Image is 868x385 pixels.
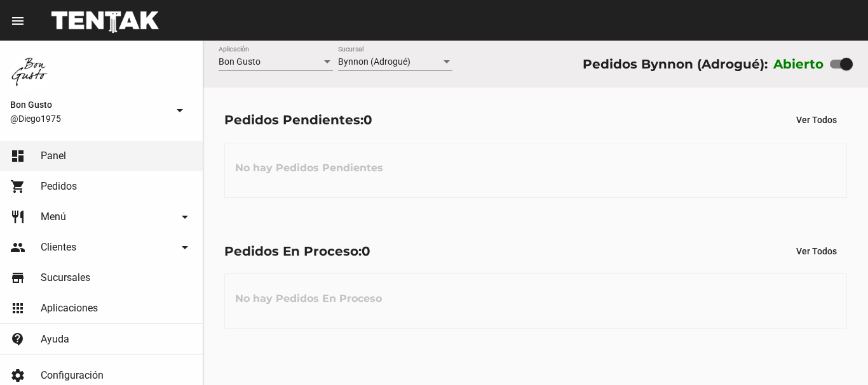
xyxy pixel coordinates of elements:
[10,368,25,383] mat-icon: settings
[177,209,193,225] mat-icon: arrow_drop_down
[786,240,847,263] button: Ver Todos
[10,240,25,255] mat-icon: people
[172,103,187,118] mat-icon: arrow_drop_down
[41,180,77,193] span: Pedidos
[219,56,261,67] span: Bon Gusto
[10,112,167,125] span: @Diego1975
[10,301,25,316] mat-icon: apps
[583,54,768,74] div: Pedidos Bynnon (Adrogué):
[41,333,69,346] span: Ayuda
[225,149,393,187] h3: No hay Pedidos Pendientes
[224,241,370,261] div: Pedidos En Proceso:
[10,148,25,164] mat-icon: dashboard
[10,179,25,194] mat-icon: shopping_cart
[363,112,372,127] span: 0
[10,332,25,347] mat-icon: contact_support
[177,240,193,255] mat-icon: arrow_drop_down
[41,150,66,162] span: Panel
[773,54,824,74] label: Abierto
[10,13,25,29] mat-icon: menu
[796,246,837,256] span: Ver Todos
[10,209,25,225] mat-icon: restaurant
[10,270,25,285] mat-icon: store
[225,280,392,318] h3: No hay Pedidos En Proceso
[338,56,410,67] span: Bynnon (Adrogué)
[10,51,51,91] img: 8570adf9-ca52-4367-b116-ae09c64cf26e.jpg
[10,97,167,112] span: Bon Gusto
[815,334,855,372] iframe: chat widget
[41,241,76,254] span: Clientes
[41,211,66,223] span: Menú
[224,110,372,130] div: Pedidos Pendientes:
[796,115,837,125] span: Ver Todos
[362,244,370,259] span: 0
[41,369,104,382] span: Configuración
[786,108,847,131] button: Ver Todos
[41,271,90,284] span: Sucursales
[41,302,98,315] span: Aplicaciones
